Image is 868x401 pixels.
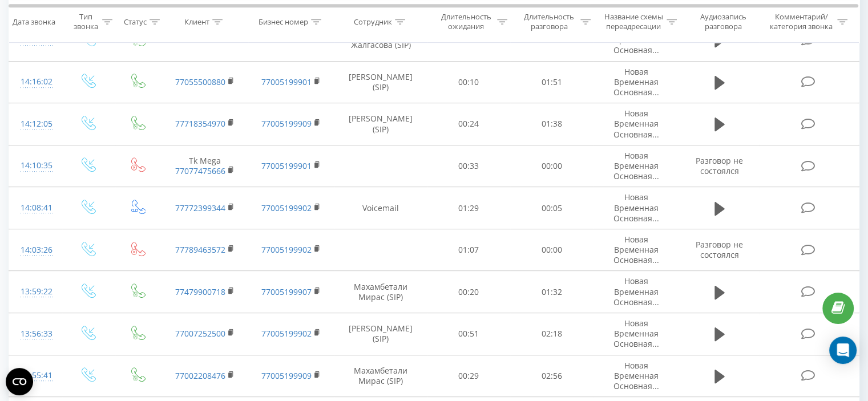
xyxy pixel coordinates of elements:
button: Open CMP widget [6,368,33,395]
div: 13:56:33 [21,323,51,345]
a: 77002208476 [175,370,225,381]
td: Voicemail [334,187,427,229]
a: 77772399344 [175,202,225,213]
span: Новая Временная Основная... [613,66,659,98]
div: Бизнес номер [259,17,308,26]
a: 77007252500 [175,328,225,339]
div: 14:12:05 [21,113,51,135]
span: Новая Временная Основная... [613,276,659,307]
a: 77718354970 [175,118,225,129]
div: Длительность ожидания [438,12,495,31]
td: 00:20 [427,271,510,313]
span: Новая Временная Основная... [613,108,659,139]
a: 77005199909 [261,118,312,129]
td: 00:24 [427,103,510,145]
td: 01:38 [510,103,593,145]
td: 00:29 [427,355,510,397]
a: 77005199902 [261,328,312,339]
span: Новая Временная Основная... [613,150,659,181]
td: 01:32 [510,271,593,313]
div: Длительность разговора [520,12,578,31]
td: 00:05 [510,187,593,229]
div: Open Intercom Messenger [829,337,857,364]
td: 00:00 [510,229,593,271]
td: Махамбетали Мирас (SIP) [334,355,427,397]
div: 14:08:41 [21,197,51,219]
a: 77055500880 [175,76,225,87]
div: Название схемы переадресации [604,12,664,31]
td: [PERSON_NAME] (SIP) [334,61,427,103]
td: 00:33 [427,145,510,187]
td: [PERSON_NAME] (SIP) [334,313,427,355]
div: 13:59:22 [21,281,51,303]
div: 14:03:26 [21,239,51,261]
td: Tk Mega [162,145,248,187]
td: 00:51 [427,313,510,355]
a: 77789463572 [175,244,225,255]
div: 14:10:35 [21,155,51,177]
div: Сотрудник [354,17,392,26]
div: Дата звонка [13,17,55,26]
td: 01:51 [510,61,593,103]
span: Новая Временная Основная... [613,360,659,391]
a: 77005199901 [261,76,312,87]
a: 77479900718 [175,286,225,297]
div: Тип звонка [72,12,99,31]
a: 77077475666 [175,165,225,176]
div: Комментарий/категория звонка [768,12,834,31]
a: 77005199902 [261,202,312,213]
span: Разговор не состоялся [696,239,743,260]
td: 00:00 [510,145,593,187]
span: Разговор не состоялся [696,155,743,176]
span: Новая Временная Основная... [613,318,659,349]
div: Статус [124,17,147,26]
td: 01:29 [427,187,510,229]
span: Новая Временная Основная... [613,192,659,223]
div: 14:16:02 [21,71,51,93]
td: 01:07 [427,229,510,271]
a: 77005199909 [261,370,312,381]
td: 00:10 [427,61,510,103]
a: 77005199902 [261,244,312,255]
div: Клиент [184,17,209,26]
div: Аудиозапись разговора [690,12,757,31]
td: Махамбетали Мирас (SIP) [334,271,427,313]
span: Новая Временная Основная... [613,234,659,265]
td: 02:18 [510,313,593,355]
a: 77005199907 [261,286,312,297]
a: 77005199901 [261,160,312,171]
div: 13:55:41 [21,364,51,387]
td: 02:56 [510,355,593,397]
td: [PERSON_NAME] (SIP) [334,103,427,145]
